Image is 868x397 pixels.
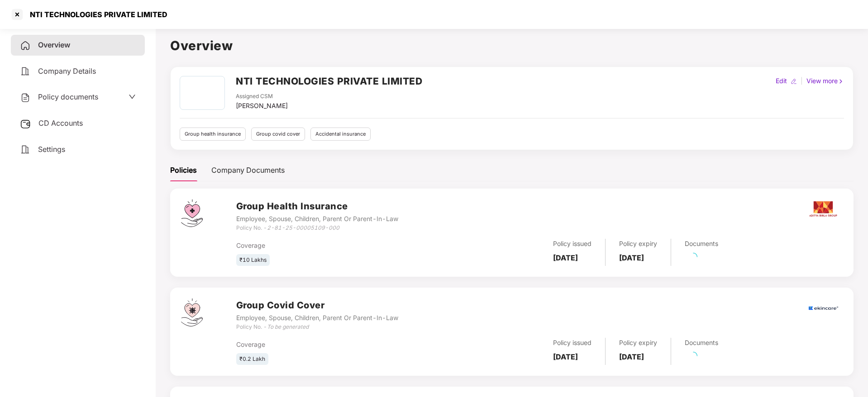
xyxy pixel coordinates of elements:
img: svg+xml;base64,PHN2ZyB4bWxucz0iaHR0cDovL3d3dy53My5vcmcvMjAwMC9zdmciIHdpZHRoPSIyNCIgaGVpZ2h0PSIyNC... [20,92,31,103]
span: Overview [38,40,70,49]
div: Policy expiry [619,338,657,348]
div: Group covid cover [251,128,305,141]
img: editIcon [791,78,797,85]
div: View more [805,76,846,86]
img: svg+xml;base64,PHN2ZyB4bWxucz0iaHR0cDovL3d3dy53My5vcmcvMjAwMC9zdmciIHdpZHRoPSIyNCIgaGVpZ2h0PSIyNC... [20,40,31,51]
div: Policy No. - [236,224,398,232]
div: Policy issued [553,338,591,348]
b: [DATE] [619,253,644,262]
b: [DATE] [619,352,644,361]
i: 2-81-25-00005109-000 [267,224,339,231]
div: Edit [774,76,789,86]
h2: NTI TECHNOLOGIES PRIVATE LIMITED [236,74,422,89]
b: [DATE] [553,253,578,262]
div: Employee, Spouse, Children, Parent Or Parent-In-Law [236,313,398,323]
div: Accidental insurance [310,128,371,141]
div: Group health insurance [180,128,246,141]
div: Policy expiry [619,239,657,249]
i: To be generated [267,323,309,330]
img: svg+xml;base64,PHN2ZyB4bWxucz0iaHR0cDovL3d3dy53My5vcmcvMjAwMC9zdmciIHdpZHRoPSIyNCIgaGVpZ2h0PSIyNC... [20,144,31,155]
div: [PERSON_NAME] [236,101,288,111]
div: Coverage [236,340,439,350]
img: svg+xml;base64,PHN2ZyB4bWxucz0iaHR0cDovL3d3dy53My5vcmcvMjAwMC9zdmciIHdpZHRoPSI0Ny43MTQiIGhlaWdodD... [181,199,203,227]
h3: Group Health Insurance [236,199,398,213]
div: Policy No. - [236,323,398,331]
div: Coverage [236,241,439,250]
span: CD Accounts [38,118,83,128]
h3: Group Covid Cover [236,298,398,312]
div: Employee, Spouse, Children, Parent Or Parent-In-Law [236,214,398,224]
div: | [799,76,805,86]
div: Documents [685,338,718,348]
img: svg+xml;base64,PHN2ZyB3aWR0aD0iMjUiIGhlaWdodD0iMjQiIHZpZXdCb3g9IjAgMCAyNSAyNCIgZmlsbD0ibm9uZSIgeG... [20,118,31,129]
span: loading [688,350,699,361]
div: Company Documents [211,165,285,176]
span: Company Details [38,66,96,76]
span: loading [688,251,699,262]
img: svg+xml;base64,PHN2ZyB4bWxucz0iaHR0cDovL3d3dy53My5vcmcvMjAwMC9zdmciIHdpZHRoPSIyNCIgaGVpZ2h0PSIyNC... [20,66,31,77]
div: ₹0.2 Lakh [236,353,268,365]
img: rightIcon [838,78,844,85]
div: Policies [170,165,197,176]
div: Documents [685,239,718,249]
img: aditya.png [807,193,839,225]
div: ₹10 Lakhs [236,254,270,266]
span: Settings [38,145,65,154]
div: Assigned CSM [236,92,288,101]
img: ekincare.png [807,306,839,311]
span: Policy documents [38,92,98,101]
b: [DATE] [553,352,578,361]
span: down [129,93,136,100]
div: Policy issued [553,239,591,249]
h1: Overview [170,36,854,56]
div: NTI TECHNOLOGIES PRIVATE LIMITED [24,10,167,19]
img: svg+xml;base64,PHN2ZyB4bWxucz0iaHR0cDovL3d3dy53My5vcmcvMjAwMC9zdmciIHhtbG5zOnhsaW5rPSJodHRwOi8vd3... [181,298,203,326]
